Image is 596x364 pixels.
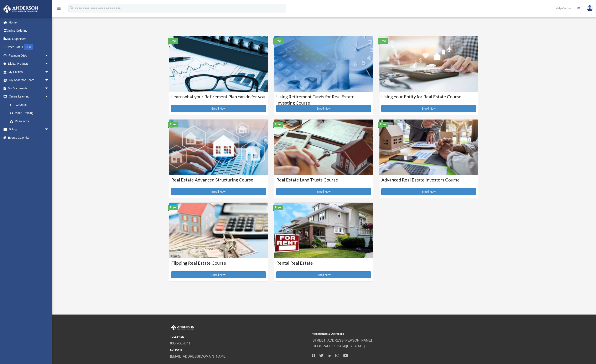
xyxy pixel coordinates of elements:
[381,105,476,112] a: Enroll Now
[3,27,55,35] a: Online Ordering
[3,125,55,134] a: Billingarrow_drop_down
[276,177,371,187] h3: Real Estate Land Trusts Course
[3,35,55,43] a: Tax Organizers
[273,38,283,44] div: Free
[587,5,593,11] img: User Pic
[276,105,371,112] a: Enroll Now
[170,335,309,339] small: TOLL FREE
[381,177,476,187] h3: Advanced Real Estate Investors Course
[3,68,55,76] a: My Entitiesarrow_drop_down
[276,188,371,195] a: Enroll Now
[171,271,266,278] a: Enroll Now
[45,76,53,85] span: arrow_drop_down
[2,5,40,13] img: Anderson Advisors Platinum Portal
[381,188,476,195] a: Enroll Now
[24,44,33,50] div: NEW
[3,51,55,60] a: Platinum Q&Aarrow_drop_down
[56,6,61,11] i: menu
[171,188,266,195] a: Enroll Now
[171,94,266,104] h3: Learn what your Retirement Plan can do for you
[3,43,55,52] a: Order StatusNEW
[378,122,388,127] div: Free
[273,122,283,127] div: Free
[170,355,227,358] a: [EMAIL_ADDRESS][DOMAIN_NAME]
[171,105,266,112] a: Enroll Now
[170,348,309,352] small: SUPPORT
[6,101,53,109] a: Courses
[170,342,191,345] a: 800.706.4741
[45,60,53,68] span: arrow_drop_down
[45,93,53,101] span: arrow_drop_down
[276,94,371,104] h3: Using Retirement Funds for Real Estate Investing Course
[45,51,53,60] span: arrow_drop_down
[3,133,55,142] a: Events Calendar
[6,109,55,117] a: Video Training
[312,339,372,342] a: [STREET_ADDRESS][PERSON_NAME]
[3,60,55,68] a: Digital Productsarrow_drop_down
[312,332,450,336] small: Headquarters & Operations
[3,18,55,27] a: Home
[168,38,178,44] div: Free
[168,122,178,127] div: Free
[273,205,283,210] div: Free
[171,177,266,187] h3: Real Estate Advanced Structuring Course
[69,6,74,10] i: search
[3,84,55,93] a: My Documentsarrow_drop_down
[171,260,266,270] h3: Flipping Real Estate Course
[276,271,371,278] a: Enroll Now
[45,84,53,93] span: arrow_drop_down
[170,325,195,330] img: Anderson Advisors Platinum Portal
[276,260,371,270] h3: Rental Real Estate
[312,344,365,348] a: [GEOGRAPHIC_DATA][US_STATE]
[3,93,55,101] a: Online Learningarrow_drop_down
[45,125,53,134] span: arrow_drop_down
[6,117,55,125] a: Resources
[56,7,61,11] a: menu
[378,38,388,44] div: Free
[3,76,55,84] a: My Anderson Teamarrow_drop_down
[168,205,178,210] div: Free
[45,68,53,76] span: arrow_drop_down
[381,94,476,104] h3: Using Your Entity for Real Estate Course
